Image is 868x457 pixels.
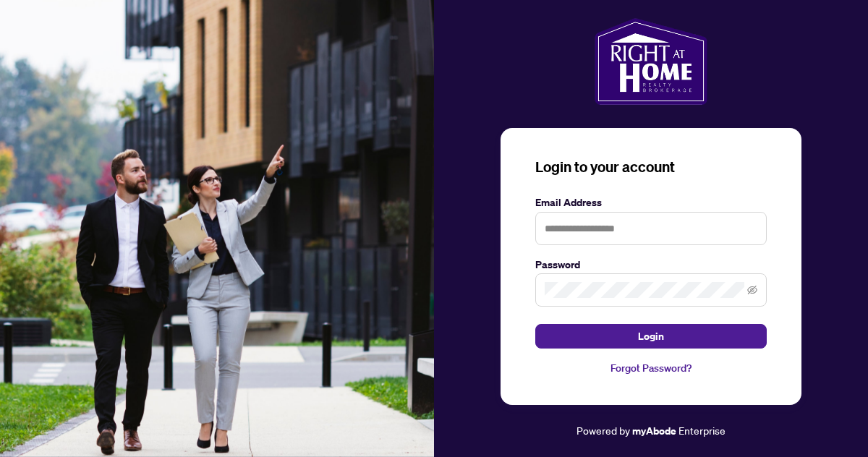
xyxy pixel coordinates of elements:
[535,360,767,376] a: Forgot Password?
[535,324,767,349] button: Login
[678,424,726,437] span: Enterprise
[576,424,630,437] span: Powered by
[595,18,707,105] img: ma-logo
[535,195,767,210] label: Email Address
[535,257,767,273] label: Password
[747,285,757,295] span: eye-invisible
[632,423,676,439] a: myAbode
[535,157,767,177] h3: Login to your account
[638,325,664,348] span: Login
